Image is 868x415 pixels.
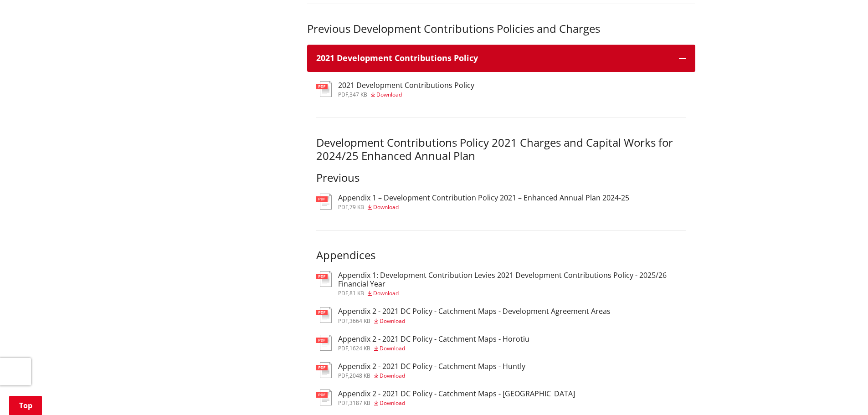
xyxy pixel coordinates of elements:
div: , [338,291,686,296]
img: document-pdf.svg [316,389,332,405]
h3: Appendix 2 - 2021 DC Policy - Catchment Maps - Development Agreement Areas [338,307,611,316]
h3: Development Contributions Policy 2021 Charges and Capital Works for 2024/25 Enhanced Annual Plan [316,136,686,163]
div: , [338,373,525,379]
img: document-pdf.svg [316,307,332,323]
h3: Previous Development Contributions Policies and Charges [307,22,695,36]
div: , [338,400,575,406]
a: Appendix 1 – Development Contribution Policy 2021 – Enhanced Annual Plan 2024-25 pdf,79 KB Download [316,194,629,210]
span: 79 KB [349,203,364,211]
span: Download [373,203,399,211]
div: , [338,92,474,97]
h3: Appendix 1 – Development Contribution Policy 2021 – Enhanced Annual Plan 2024-25 [338,194,629,202]
span: Download [380,372,405,379]
div: , [338,318,611,324]
h3: Appendix 2 - 2021 DC Policy - Catchment Maps - Horotiu [338,335,529,343]
img: document-pdf.svg [316,362,332,378]
span: pdf [338,203,348,211]
img: document-pdf.svg [316,335,332,351]
h3: Appendix 1: Development Contribution Levies 2021 Development Contributions Policy - 2025/26 Finan... [338,271,686,288]
span: Download [373,289,399,297]
span: Download [380,317,405,325]
span: pdf [338,91,348,98]
span: Download [376,91,402,98]
h3: 2021 Development Contributions Policy [316,54,670,63]
span: Download [380,399,405,407]
a: Top [9,396,42,415]
h3: Previous [316,171,686,184]
div: , [338,205,629,210]
a: Appendix 1: Development Contribution Levies 2021 Development Contributions Policy - 2025/26 Finan... [316,271,686,296]
a: Appendix 2 - 2021 DC Policy - Catchment Maps - Horotiu pdf,1624 KB Download [316,335,529,351]
h3: 2021 Development Contributions Policy [338,81,474,90]
button: 2021 Development Contributions Policy [307,45,695,72]
span: 81 KB [349,289,364,297]
span: 1624 KB [349,344,370,352]
span: pdf [338,317,348,325]
span: pdf [338,399,348,407]
img: document-pdf.svg [316,271,332,287]
h3: Appendix 2 - 2021 DC Policy - Catchment Maps - Huntly [338,362,525,371]
iframe: Messenger Launcher [826,377,859,410]
a: Appendix 2 - 2021 DC Policy - Catchment Maps - Huntly pdf,2048 KB Download [316,362,525,379]
span: 3664 KB [349,317,370,325]
h3: Appendix 2 - 2021 DC Policy - Catchment Maps - [GEOGRAPHIC_DATA] [338,389,575,398]
span: 3187 KB [349,399,370,407]
h3: Appendices [316,230,686,262]
span: 347 KB [349,91,367,98]
span: pdf [338,289,348,297]
img: document-pdf.svg [316,194,332,210]
a: Appendix 2 - 2021 DC Policy - Catchment Maps - Development Agreement Areas pdf,3664 KB Download [316,307,611,323]
span: pdf [338,344,348,352]
a: Appendix 2 - 2021 DC Policy - Catchment Maps - [GEOGRAPHIC_DATA] pdf,3187 KB Download [316,389,575,406]
img: document-pdf.svg [316,81,332,97]
span: 2048 KB [349,372,370,379]
a: 2021 Development Contributions Policy pdf,347 KB Download [316,81,474,97]
div: , [338,346,529,351]
span: Download [380,344,405,352]
span: pdf [338,372,348,379]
